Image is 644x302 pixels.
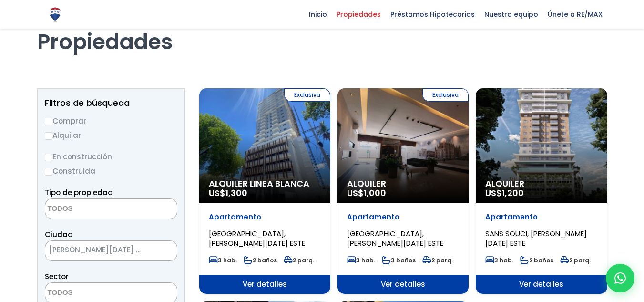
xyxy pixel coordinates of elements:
span: Nuestro equipo [480,7,543,21]
span: Sector [45,271,69,281]
input: Alquilar [45,132,52,140]
span: Únete a RE/MAX [543,7,607,21]
span: 3 baños [382,256,416,264]
input: Comprar [45,118,52,125]
span: SANS SOUCI, [PERSON_NAME][DATE] ESTE [485,229,587,248]
a: Alquiler US$1,200 Apartamento SANS SOUCI, [PERSON_NAME][DATE] ESTE 3 hab. 2 baños 2 parq. Ver det... [476,88,607,294]
span: Ciudad [45,229,73,240]
span: 1,300 [225,187,247,199]
span: Tipo de propiedad [45,187,113,198]
input: En construcción [45,154,52,161]
button: Remove all items [153,243,167,259]
span: Ver detalles [199,275,330,294]
span: 2 parq. [284,256,314,264]
p: Apartamento [209,212,321,222]
span: US$ [347,187,386,199]
span: US$ [209,187,247,199]
label: En construcción [45,151,177,163]
span: 3 hab. [209,256,237,264]
span: 2 baños [520,256,553,264]
span: [GEOGRAPHIC_DATA], [PERSON_NAME][DATE] ESTE [347,229,443,248]
span: 3 hab. [485,256,513,264]
span: SANTO DOMINGO ESTE [45,243,153,257]
span: Exclusiva [422,88,469,102]
a: Exclusiva Alquiler US$1,000 Apartamento [GEOGRAPHIC_DATA], [PERSON_NAME][DATE] ESTE 3 hab. 3 baño... [337,88,469,294]
span: US$ [485,187,524,199]
input: Construida [45,168,52,176]
span: × [163,247,167,255]
span: Inicio [304,7,332,21]
span: [GEOGRAPHIC_DATA], [PERSON_NAME][DATE] ESTE [209,229,305,248]
p: Apartamento [347,212,459,222]
img: Logo de REMAX [47,6,63,23]
a: Exclusiva Alquiler Linea Blanca US$1,300 Apartamento [GEOGRAPHIC_DATA], [PERSON_NAME][DATE] ESTE ... [199,88,330,294]
label: Alquilar [45,129,177,141]
span: Alquiler Linea Blanca [209,179,321,188]
span: 1,000 [364,187,386,199]
span: 2 parq. [560,256,591,264]
h1: Propiedades [37,2,607,55]
span: Préstamos Hipotecarios [386,7,480,21]
span: Exclusiva [284,88,330,102]
span: 3 hab. [347,256,375,264]
label: Construida [45,165,177,177]
span: 2 baños [244,256,277,264]
p: Apartamento [485,212,597,222]
span: Ver detalles [337,275,469,294]
span: SANTO DOMINGO ESTE [45,240,177,261]
span: 1,200 [502,187,524,199]
textarea: Search [45,199,138,219]
span: Alquiler [485,179,597,188]
span: Propiedades [332,7,386,21]
span: Ver detalles [476,275,607,294]
span: 2 parq. [422,256,453,264]
h2: Filtros de búsqueda [45,98,177,108]
span: Alquiler [347,179,459,188]
label: Comprar [45,115,177,127]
